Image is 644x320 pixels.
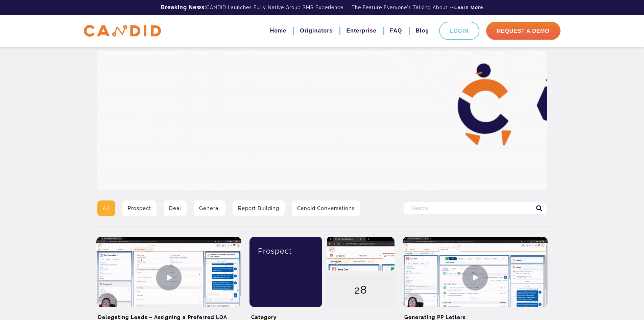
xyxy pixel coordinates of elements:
[255,237,317,265] div: Prospect
[194,200,225,216] a: General
[486,22,560,40] a: Request A Demo
[164,200,187,216] a: Deal
[415,25,429,37] a: Blog
[122,200,157,216] a: Prospect
[300,25,333,37] a: Originators
[233,200,285,216] a: Report Building
[439,22,479,40] a: Login
[327,274,395,308] div: 28
[97,200,115,216] a: All
[161,4,206,10] b: Breaking News:
[84,25,161,37] img: CANDID APP
[390,25,402,37] a: FAQ
[454,4,483,11] a: Learn More
[97,51,547,190] img: Video Library Hero
[346,25,376,37] a: Enterprise
[96,237,241,318] img: Delegating Leads – Assigning a Preferred LOA Video
[403,237,548,318] img: Generating PP Letters Video
[292,200,360,216] a: Candid Conversations
[270,25,286,37] a: Home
